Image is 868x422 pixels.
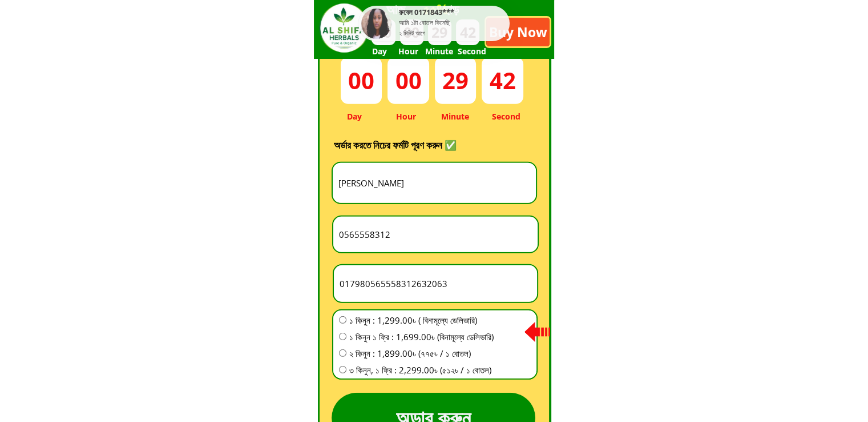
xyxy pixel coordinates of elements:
h3: Day Hour Minute Second [372,45,529,58]
span: ২ কিনুন : 1,899.00৳ (৭৭৫৳ / ১ বোতল) [349,347,494,360]
input: সম্পূর্ণ ঠিকানা বিবরণ * [336,217,535,252]
input: আপনার নাম লিখুন * [336,163,533,204]
p: Buy Now [486,18,550,46]
span: ১ কিনুন ১ ফ্রি : 1,699.00৳ (বিনামূল্যে ডেলিভারি) [349,330,494,344]
div: ২ মিনিট আগে [399,28,425,38]
input: আপনার মোবাইল নাম্বার * [337,265,534,302]
span: ১ কিনুন : 1,299.00৳ ( বিনামূল্যে ডেলিভারি) [349,313,494,327]
div: আমি ১টা বোতল কিনেছি [399,18,507,28]
div: রুবেল 0171843*** [399,9,507,18]
h3: Day Hour Minute Second [347,110,526,123]
span: ৩ কিনুন, ১ ফ্রি : 2,299.00৳ (৫১২৳ / ১ বোতল) [349,363,494,377]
